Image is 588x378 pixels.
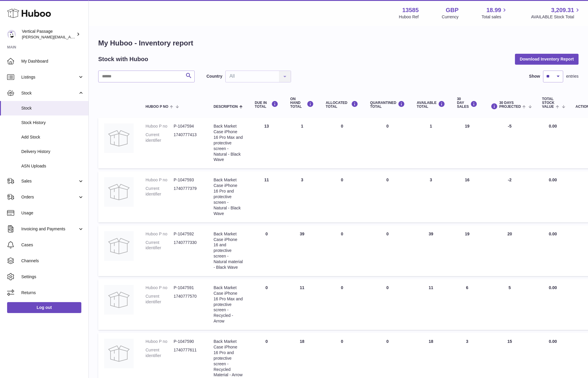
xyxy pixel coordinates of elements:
div: Back Market Case iPhone 16 Pro and protective screen - Natural - Black Wave [214,177,243,216]
dd: P-1047591 [174,285,202,291]
span: Sales [21,178,78,184]
span: AVAILABLE Stock Total [531,14,581,20]
td: 5 [483,279,536,330]
span: Usage [21,210,84,216]
label: Show [529,74,540,79]
span: 0 [386,339,389,344]
dd: 1740777611 [174,347,202,359]
span: 0.00 [549,177,557,182]
img: product image [104,285,134,315]
span: 30 DAYS PROJECTED [499,101,521,109]
dd: P-1047594 [174,123,202,129]
div: AVAILABLE Total [417,101,445,109]
span: Channels [21,258,84,264]
a: 3,209.31 AVAILABLE Stock Total [531,6,581,20]
td: 11 [249,171,284,222]
span: 0.00 [549,232,557,236]
dd: 1740777330 [174,240,202,251]
div: Back Market Case iPhone 16 and protective screen - Natural material - Black Wave [214,231,243,270]
strong: 13585 [402,6,419,14]
img: product image [104,123,134,153]
span: Stock [21,90,78,96]
dt: Current identifier [146,240,174,251]
span: Stock History [21,120,84,126]
span: Description [214,105,238,109]
div: ALLOCATED Total [326,101,358,109]
span: Settings [21,274,84,280]
div: Back Market Case iPhone 16 Pro Max and protective screen - Natural - Black Wave [214,123,243,162]
div: Back Market Case iPhone 16 Pro Max and protective screen - Recycled - Arrow [214,285,243,324]
td: -5 [483,118,536,168]
a: 18.99 Total sales [482,6,508,20]
span: 0.00 [549,339,557,344]
h1: My Huboo - Inventory report [98,38,579,48]
dt: Huboo P no [146,285,174,291]
td: 11 [284,279,320,330]
strong: GBP [446,6,458,14]
span: Invoicing and Payments [21,226,78,232]
span: 0 [386,177,389,182]
dt: Current identifier [146,186,174,197]
span: 18.99 [486,6,501,14]
span: 0.00 [549,124,557,128]
span: Total stock value [542,97,555,109]
td: 1 [284,118,320,168]
h2: Stock with Huboo [98,55,148,63]
dt: Huboo P no [146,123,174,129]
td: 19 [451,118,483,168]
td: 16 [451,171,483,222]
td: 0 [320,279,364,330]
span: [PERSON_NAME][EMAIL_ADDRESS][DOMAIN_NAME] [22,35,119,39]
span: Total sales [482,14,508,20]
span: My Dashboard [21,58,84,64]
span: Huboo P no [146,105,168,109]
div: Currency [442,14,459,20]
label: Country [206,74,222,79]
dd: 1740777570 [174,294,202,305]
span: entries [566,74,579,79]
td: 6 [451,279,483,330]
div: Huboo Ref [399,14,419,20]
td: 20 [483,225,536,276]
td: 13 [249,118,284,168]
dt: Huboo P no [146,339,174,344]
dd: 1740777413 [174,132,202,143]
td: 0 [249,279,284,330]
dd: 1740777379 [174,186,202,197]
td: 39 [411,225,451,276]
td: 0 [320,171,364,222]
button: Download Inventory Report [515,54,579,64]
dd: P-1047593 [174,177,202,183]
td: 0 [320,118,364,168]
dt: Current identifier [146,132,174,143]
span: 0 [386,232,389,236]
span: 0 [386,285,389,290]
span: Listings [21,74,78,80]
dt: Huboo P no [146,177,174,183]
dt: Current identifier [146,294,174,305]
img: product image [104,177,134,207]
div: QUARANTINED Total [370,101,405,109]
div: Back Market Case iPhone 16 Pro and protective screen - Recycled Material - Arrow [214,339,243,378]
span: 0.00 [549,285,557,290]
span: 3,209.31 [551,6,574,14]
span: Orders [21,194,78,200]
td: 0 [249,225,284,276]
a: Log out [7,302,81,313]
span: 0 [386,124,389,128]
div: Vertical Passage [22,29,75,40]
span: Returns [21,290,84,296]
td: 39 [284,225,320,276]
td: 0 [320,225,364,276]
img: ryan@verticalpassage.com [7,30,16,39]
dt: Huboo P no [146,231,174,237]
img: product image [104,339,134,368]
span: Add Stock [21,134,84,140]
dd: P-1047592 [174,231,202,237]
dt: Current identifier [146,347,174,359]
dd: P-1047590 [174,339,202,344]
span: Cases [21,242,84,248]
td: -2 [483,171,536,222]
td: 3 [411,171,451,222]
td: 19 [451,225,483,276]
